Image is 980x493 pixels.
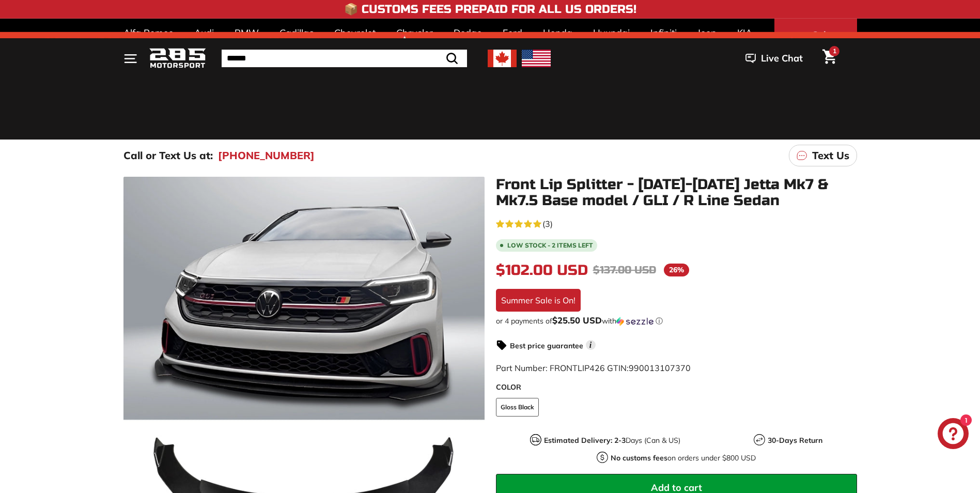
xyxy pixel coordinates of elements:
[496,316,857,326] div: or 4 payments of with
[496,289,581,312] div: Summer Sale is On!
[542,218,553,230] span: (3)
[149,47,206,71] img: Logo_285_Motorsport_areodynamics_components
[496,261,588,279] span: $102.00 USD
[218,148,315,163] a: [PHONE_NUMBER]
[808,28,844,68] span: Select Your Vehicle
[593,264,656,276] span: $137.00 USD
[789,145,857,166] a: Text Us
[552,315,602,326] span: $25.50 USD
[496,382,857,393] label: COLOR
[732,45,816,71] button: Live Chat
[611,453,667,463] strong: No customs fees
[833,47,836,55] span: 1
[123,148,213,163] p: Call or Text Us at:
[510,341,583,350] strong: Best price guarantee
[496,217,857,230] a: 5.0 rating (3 votes)
[496,177,857,209] h1: Front Lip Splitter - [DATE]-[DATE] Jetta Mk7 & Mk7.5 Base model / GLI / R Line Sedan
[761,52,803,65] span: Live Chat
[496,363,691,373] span: Part Number: FRONTLIP426 GTIN:
[611,453,756,464] p: on orders under $800 USD
[812,148,849,163] p: Text Us
[586,340,596,350] span: i
[544,436,626,445] strong: Estimated Delivery: 2-3
[816,41,843,76] a: Cart
[629,363,691,373] span: 990013107370
[344,3,636,16] h4: 📦 Customs Fees Prepaid for All US Orders!
[496,316,857,326] div: or 4 payments of$25.50 USDwithSezzle Click to learn more about Sezzle
[935,418,972,452] inbox-online-store-chat: Shopify online store chat
[544,435,680,446] p: Days (Can & US)
[664,264,689,276] span: 26%
[507,242,593,249] span: Low stock - 2 items left
[222,50,467,67] input: Search
[616,317,654,326] img: Sezzle
[768,436,822,445] strong: 30-Days Return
